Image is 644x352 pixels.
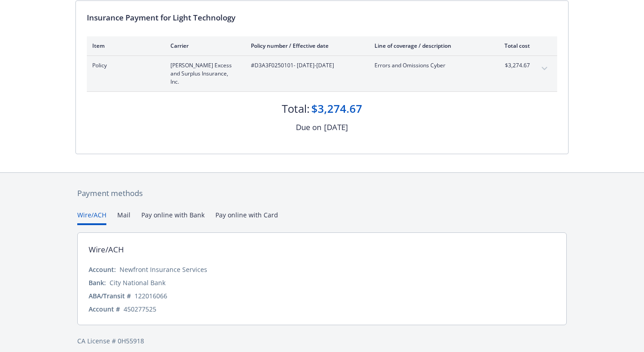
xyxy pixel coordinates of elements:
button: Pay online with Bank [141,210,205,225]
button: Pay online with Card [215,210,278,225]
span: Policy [92,61,156,70]
button: Wire/ACH [77,210,106,225]
div: Line of coverage / description [374,42,481,50]
div: Total: [282,101,310,116]
div: Payment methods [77,187,567,199]
div: 450277525 [124,304,156,314]
div: Carrier [170,42,236,50]
div: CA License # 0H55918 [77,336,567,346]
span: Errors and Omissions Cyber [374,61,481,70]
div: Item [92,42,156,50]
div: ABA/Transit # [89,291,131,301]
div: Account # [89,304,120,314]
div: Policy number / Effective date [251,42,360,50]
div: Bank: [89,278,106,287]
div: Account: [89,265,116,274]
span: [PERSON_NAME] Excess and Surplus Insurance, Inc. [170,61,236,86]
div: $3,274.67 [311,101,362,116]
div: Wire/ACH [89,244,124,256]
span: $3,274.67 [496,61,530,70]
button: expand content [537,61,552,76]
div: Insurance Payment for Light Technology [87,12,557,24]
button: Mail [117,210,130,225]
div: 122016066 [135,291,167,301]
div: Newfront Insurance Services [120,265,207,274]
div: Policy[PERSON_NAME] Excess and Surplus Insurance, Inc.#D3A3F0250101- [DATE]-[DATE]Errors and Omis... [87,56,557,91]
div: City National Bank [110,278,165,287]
div: Total cost [496,42,530,50]
span: #D3A3F0250101 - [DATE]-[DATE] [251,61,360,70]
div: [DATE] [324,121,348,133]
div: Due on [296,121,321,133]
